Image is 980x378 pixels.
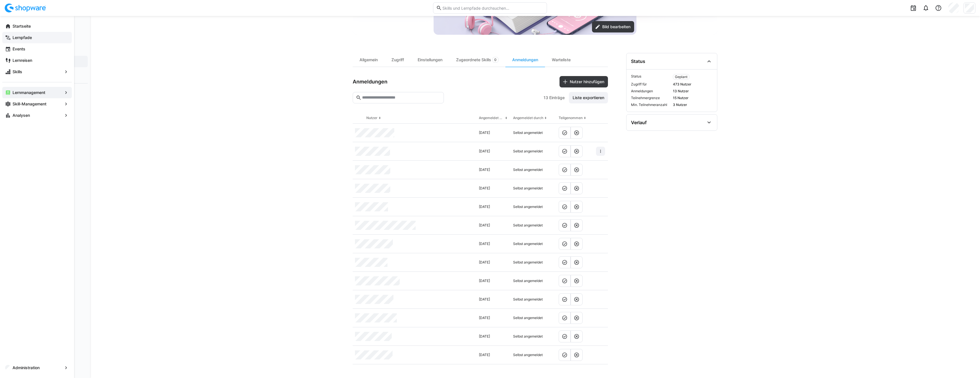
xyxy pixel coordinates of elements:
span: [DATE] [479,353,490,357]
button: Nutzer hinzufügen [560,76,608,87]
div: Zugeordnete Skills [449,53,505,67]
div: Anmeldungen [505,53,545,67]
input: Skills und Lernpfade durchsuchen… [442,5,544,11]
span: [DATE] [479,205,490,209]
span: Selbst angemeldet [513,205,543,209]
div: Status [631,58,645,64]
span: Einträge [549,95,565,101]
span: Selbst angemeldet [513,223,543,228]
span: [DATE] [479,186,490,191]
span: Selbst angemeldet [513,316,543,320]
span: Selbst angemeldet [513,167,543,172]
div: Angemeldet durch [513,116,543,120]
button: Liste exportieren [569,92,608,103]
span: [DATE] [479,334,490,339]
span: Selbst angemeldet [513,186,543,191]
span: [DATE] [479,242,490,246]
span: Bild bearbeiten [601,24,631,30]
span: Status [631,74,671,80]
span: Selbst angemeldet [513,260,543,265]
span: 473 Nutzer [673,82,712,87]
div: Warteliste [545,53,577,67]
span: 15 Nutzer [673,96,712,100]
span: Selbst angemeldet [513,242,543,246]
span: [DATE] [479,149,490,154]
span: 3 Nutzer [673,103,712,107]
span: [DATE] [479,297,490,302]
div: Angemeldet am [479,116,504,120]
h3: Anmeldungen [353,79,387,85]
div: Teilgenommen [559,116,583,120]
span: Selbst angemeldet [513,279,543,283]
span: [DATE] [479,316,490,320]
span: Nutzer hinzufügen [569,79,605,85]
span: Selbst angemeldet [513,297,543,302]
div: Einstellungen [411,53,449,67]
div: Nutzer [366,116,377,120]
span: Teilnehmergrenze [631,96,671,100]
span: 0 [494,58,497,62]
span: Zugriff für [631,82,671,87]
span: Geplant [675,75,687,79]
span: 13 Nutzer [673,89,712,93]
span: Selbst angemeldet [513,334,543,339]
button: Bild bearbeiten [592,21,634,32]
span: Min. Teilnehmeranzahl [631,103,671,107]
div: Zugriff [385,53,411,67]
span: Anmeldungen [631,89,671,93]
span: [DATE] [479,130,490,135]
span: 13 [544,95,548,101]
span: Selbst angemeldet [513,149,543,154]
span: [DATE] [479,223,490,228]
div: Verlauf [631,120,647,125]
span: [DATE] [479,260,490,265]
span: Selbst angemeldet [513,130,543,135]
span: Selbst angemeldet [513,353,543,357]
span: Liste exportieren [572,95,605,101]
div: Allgemein [353,53,385,67]
span: [DATE] [479,167,490,172]
span: [DATE] [479,279,490,283]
